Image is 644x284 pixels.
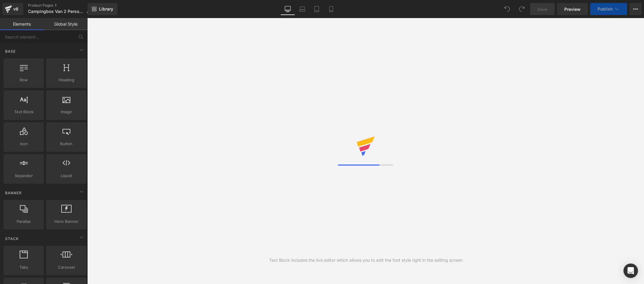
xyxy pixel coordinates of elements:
[48,173,85,179] span: Liquid
[5,264,42,270] span: Tabs
[537,6,547,12] span: Save
[48,264,85,270] span: Carousel
[5,109,42,115] span: Text Block
[48,141,85,147] span: Button
[12,5,20,13] div: v6
[501,3,513,15] button: Undo
[5,218,42,225] span: Parallax
[48,77,85,83] span: Heading
[324,3,338,15] a: Mobile
[598,7,613,11] span: Publish
[48,109,85,115] span: Image
[2,3,23,15] a: v6
[44,18,88,30] a: Global Style
[5,48,16,54] span: Base
[280,3,295,15] a: Desktop
[48,218,85,225] span: Hero Banner
[564,6,581,12] span: Preview
[88,3,117,15] a: New Library
[5,236,19,242] span: Stack
[309,3,324,15] a: Tablet
[630,3,642,15] button: More
[5,190,22,196] span: Banner
[5,173,42,179] span: Separator
[269,257,463,264] div: Text Block includes the live editor which allows you to edit the font style right in the editing ...
[623,264,638,278] div: Open Intercom Messenger
[99,6,113,12] span: Library
[590,3,627,15] button: Publish
[5,141,42,147] span: Icon
[295,3,309,15] a: Laptop
[5,77,42,83] span: Row
[557,3,588,15] a: Preview
[28,9,84,14] span: Campingbox Van 2 Personen
[28,3,95,8] a: Product Pages
[516,3,528,15] button: Redo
